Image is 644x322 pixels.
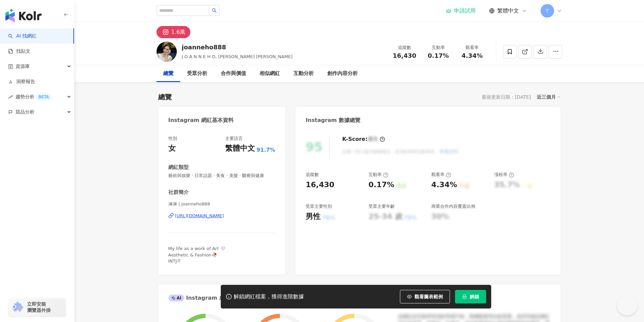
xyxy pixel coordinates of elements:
span: rise [8,95,13,99]
div: 漲粉率 [494,172,514,178]
div: 總覽 [163,70,173,78]
button: 觀看圖表範例 [400,290,450,303]
div: 繁體中文 [225,143,255,154]
div: [URL][DOMAIN_NAME] [175,213,224,219]
div: 相似網紅 [260,70,280,78]
span: 16,430 [393,52,416,59]
div: 互動率 [426,44,451,51]
a: 洞察報告 [8,78,35,85]
img: KOL Avatar [157,42,177,62]
div: 受眾主要性別 [306,203,332,209]
div: 網紅類型 [168,164,189,171]
button: 解鎖 [455,290,486,303]
a: searchAI 找網紅 [8,33,37,40]
div: BETA [36,94,51,100]
div: 追蹤數 [392,44,418,51]
span: search [212,8,217,13]
span: 4.34% [461,52,482,59]
span: 資源庫 [16,59,30,74]
span: 0.17% [428,52,449,59]
div: joanneho888 [182,43,293,51]
span: 解鎖 [470,294,479,299]
div: 女 [168,143,176,154]
div: 觀看率 [459,44,485,51]
div: 合作與價值 [221,70,246,78]
span: J O A N N E H O, [PERSON_NAME] [PERSON_NAME] [182,54,293,59]
span: 淋淋 | joanneho888 [168,201,276,207]
div: Instagram 網紅基本資料 [168,117,234,124]
div: 性別 [168,135,177,142]
button: 1.6萬 [157,26,190,38]
img: logo [5,9,42,22]
div: 4.34% [431,180,457,190]
span: 競品分析 [16,104,34,120]
div: 最後更新日期：[DATE] [482,94,531,100]
span: 觀看圖表範例 [414,294,443,299]
a: chrome extension立即安裝 瀏覽器外掛 [9,298,66,316]
div: Instagram 數據總覽 [306,117,360,124]
div: 近三個月 [537,93,560,101]
div: 主要語言 [225,135,243,142]
div: 總覽 [158,92,172,102]
div: 受眾分析 [187,70,207,78]
div: 男性 [306,212,320,222]
div: 商業合作內容覆蓋比例 [431,203,475,209]
span: T [546,7,549,15]
div: 互動分析 [293,70,314,78]
span: 藝術與娛樂 · 日常話題 · 美食 · 美髮 · 醫療與健康 [168,173,276,179]
span: 立即安裝 瀏覽器外掛 [27,301,51,313]
a: 找貼文 [8,48,30,55]
div: K-Score : [342,135,385,143]
div: 解鎖網紅檔案，獲得進階數據 [234,293,304,300]
div: 0.17% [368,180,394,190]
span: 趨勢分析 [16,89,51,104]
div: 觀看率 [431,172,451,178]
div: 16,430 [306,180,334,190]
img: chrome extension [11,302,24,313]
div: 互動率 [368,172,388,178]
span: My life as a work of Art 🤍 Aesthetic & Fashion🥀 INTJ-T [168,246,226,263]
span: lock [462,294,467,299]
span: 91.7% [257,146,276,154]
span: 繁體中文 [497,7,519,15]
a: 申請試用 [446,7,476,14]
div: 社群簡介 [168,189,189,196]
div: 受眾主要年齡 [368,203,395,209]
div: 追蹤數 [306,172,319,178]
a: [URL][DOMAIN_NAME] [168,213,276,219]
div: 1.6萬 [171,27,185,37]
div: 創作內容分析 [327,70,358,78]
